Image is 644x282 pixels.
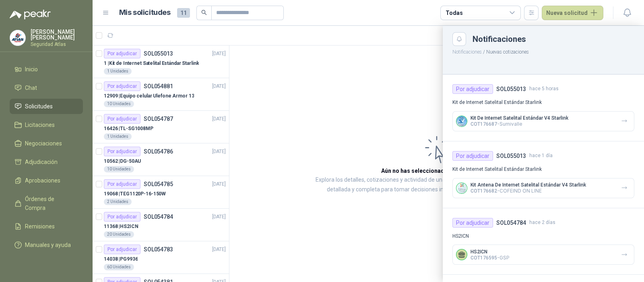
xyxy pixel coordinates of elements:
div: Por adjudicar [452,151,493,161]
img: Company Logo [456,183,467,193]
div: Notificaciones [473,35,634,43]
h4: SOL055013 [496,85,526,93]
p: [PERSON_NAME] [PERSON_NAME] [31,29,83,40]
p: - GSP [471,255,510,261]
a: Órdenes de Compra [10,191,83,216]
a: Chat [10,80,83,95]
p: Kit de Internet Satelital Estándar Starlink [452,166,634,173]
span: hace 1 día [529,152,553,160]
img: Company Logo [10,30,25,46]
span: Adjudicación [25,158,58,166]
div: Por adjudicar [452,218,493,228]
a: Solicitudes [10,99,83,114]
button: Notificaciones [452,49,482,55]
button: Close [452,32,466,46]
h1: Mis solicitudes [119,7,171,19]
p: / Nuevas cotizaciones [443,46,644,56]
span: Manuales y ayuda [25,241,71,249]
span: Aprobaciones [25,176,60,185]
span: 11 [177,8,190,18]
span: COT176687 [471,121,497,127]
img: Company Logo [456,116,467,126]
a: Aprobaciones [10,173,83,188]
span: Solicitudes [25,102,53,111]
p: - Sumivalle [471,121,568,127]
span: hace 2 días [529,219,555,226]
span: Negociaciones [25,139,62,148]
p: HS2ICN [471,249,510,255]
p: Kit Antena De Internet Satelital Estándar V4 Starlink [471,182,586,188]
p: - COFEIND ON LINE [471,188,586,194]
span: COT176595 [471,255,497,261]
div: Por adjudicar [452,84,493,94]
span: Remisiones [25,222,55,231]
p: HS2ICN [452,232,634,240]
h4: SOL055013 [496,151,526,160]
span: search [201,10,207,15]
span: Licitaciones [25,120,55,129]
p: Seguridad Atlas [31,42,83,47]
span: Inicio [25,65,38,74]
p: Kit de Internet Satelital Estándar Starlink [452,99,634,106]
div: Todas [446,8,462,17]
span: Órdenes de Compra [25,195,75,212]
img: Logo peakr [10,10,51,19]
a: Remisiones [10,219,83,234]
span: hace 5 horas [529,85,559,93]
a: Manuales y ayuda [10,237,83,253]
p: Kit De Internet Satelital Estándar V4 Starlink [471,115,568,121]
a: Licitaciones [10,117,83,133]
a: Inicio [10,62,83,77]
a: Adjudicación [10,154,83,170]
button: Nueva solicitud [542,6,603,20]
a: Negociaciones [10,136,83,151]
span: Chat [25,83,37,92]
span: COT176682 [471,188,497,194]
h4: SOL054784 [496,218,526,227]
